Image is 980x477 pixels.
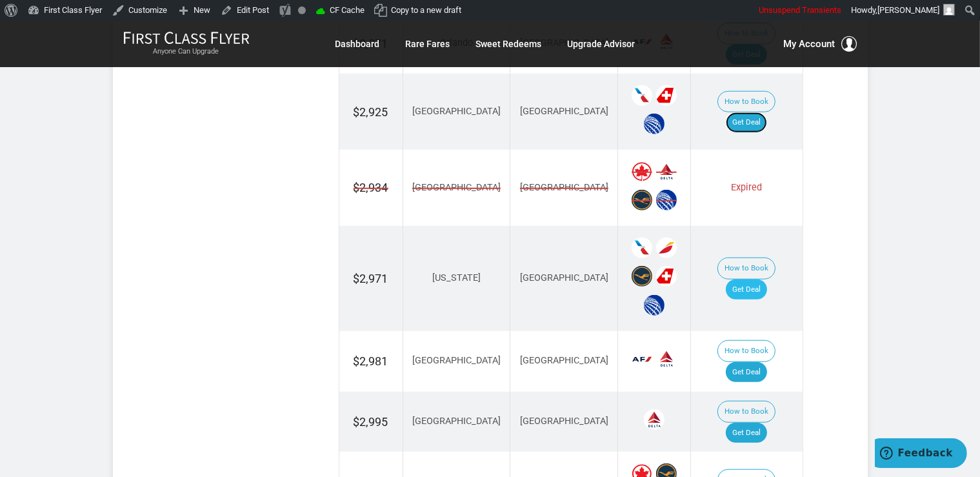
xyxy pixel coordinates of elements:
span: Swiss [656,266,677,287]
span: $2,971 [354,272,388,285]
button: How to Book [717,401,775,423]
span: Iberia [656,238,677,258]
span: [GEOGRAPHIC_DATA] [412,355,501,366]
a: Rare Fares [406,32,450,56]
span: United [644,114,665,134]
span: [GEOGRAPHIC_DATA] [520,272,608,283]
span: [GEOGRAPHIC_DATA] [520,106,608,117]
a: Upgrade Advisor [568,32,635,56]
span: $2,925 [354,105,388,119]
span: [GEOGRAPHIC_DATA] [412,416,501,427]
span: [GEOGRAPHIC_DATA] [520,355,608,366]
span: [GEOGRAPHIC_DATA] [520,181,608,195]
span: $2,981 [354,354,388,368]
img: First Class Flyer [123,31,250,45]
span: [PERSON_NAME] [877,5,939,15]
a: Get Deal [726,279,767,300]
button: How to Book [717,91,775,113]
span: [GEOGRAPHIC_DATA] [412,181,501,195]
span: Unsuspend Transients [759,5,841,15]
button: How to Book [717,258,775,279]
span: $2,995 [354,415,388,429]
span: Delta Airlines [656,349,677,369]
span: Air Canada [632,161,652,182]
a: Get Deal [726,362,767,383]
span: Expired [731,182,762,193]
a: Get Deal [726,423,767,443]
span: Air France [632,349,652,369]
a: Dashboard [335,32,380,56]
button: How to Book [717,340,775,362]
span: [GEOGRAPHIC_DATA] [520,416,608,427]
a: Sweet Redeems [476,32,542,56]
span: United [656,190,677,210]
span: Delta Airlines [656,161,677,182]
span: United [644,295,665,316]
span: Lufthansa [632,190,652,210]
a: First Class FlyerAnyone Can Upgrade [123,31,250,57]
span: My Account [784,36,835,52]
span: [GEOGRAPHIC_DATA] [412,106,501,117]
span: Swiss [656,85,677,106]
span: Delta Airlines [644,409,665,430]
span: [US_STATE] [432,272,481,283]
span: Lufthansa [632,266,652,287]
a: Get Deal [726,112,767,133]
span: $2,934 [354,179,388,196]
span: American Airlines [632,85,652,106]
iframe: Opens a widget where you can find more information [875,438,967,471]
span: American Airlines [632,238,652,258]
small: Anyone Can Upgrade [123,47,250,56]
button: My Account [784,36,857,52]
